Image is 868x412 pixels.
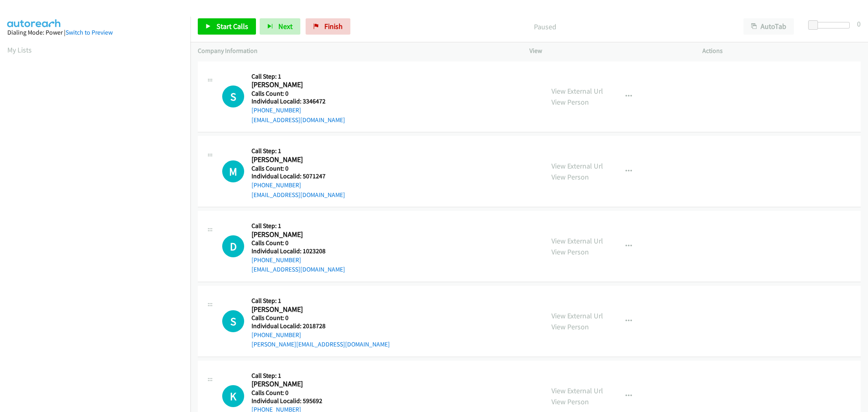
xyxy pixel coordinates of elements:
h5: Call Step: 1 [251,147,345,155]
h2: [PERSON_NAME] [251,379,336,389]
a: View Person [551,172,589,182]
h1: D [222,235,244,257]
div: Dialing Mode: Power | [7,28,183,37]
span: Finish [324,22,343,31]
h2: [PERSON_NAME] [251,230,336,239]
a: [EMAIL_ADDRESS][DOMAIN_NAME] [251,191,345,199]
a: [PHONE_NUMBER] [251,331,301,339]
a: Start Calls [198,18,256,35]
h5: Individual Localid: 3346472 [251,97,345,105]
button: AutoTab [743,18,794,35]
a: [PHONE_NUMBER] [251,106,301,114]
a: [EMAIL_ADDRESS][DOMAIN_NAME] [251,116,345,124]
div: Delay between calls (in seconds) [812,22,850,28]
a: View Person [551,397,589,406]
a: View External Url [551,161,603,171]
a: [EMAIL_ADDRESS][DOMAIN_NAME] [251,265,345,273]
a: View Person [551,97,589,107]
h5: Calls Count: 0 [251,164,345,173]
h5: Individual Localid: 5071247 [251,172,345,180]
div: The call is yet to be attempted [222,385,244,407]
a: View External Url [551,311,603,320]
p: Actions [702,46,861,56]
h1: S [222,310,244,332]
h5: Calls Count: 0 [251,314,390,322]
a: My Lists [7,45,32,55]
h2: [PERSON_NAME] [251,80,336,90]
a: View External Url [551,386,603,395]
p: Paused [361,21,729,32]
a: View External Url [551,86,603,96]
div: The call is yet to be attempted [222,160,244,182]
h5: Call Step: 1 [251,297,390,305]
a: [PHONE_NUMBER] [251,256,301,264]
div: The call is yet to be attempted [222,310,244,332]
span: Next [278,22,293,31]
a: View Person [551,322,589,331]
h5: Calls Count: 0 [251,90,345,98]
a: Finish [306,18,350,35]
h5: Call Step: 1 [251,222,345,230]
span: Start Calls [216,22,248,31]
h5: Calls Count: 0 [251,239,345,247]
button: Next [260,18,300,35]
div: The call is yet to be attempted [222,85,244,107]
p: Company Information [198,46,515,56]
h1: M [222,160,244,182]
a: Switch to Preview [66,28,113,36]
h5: Call Step: 1 [251,72,345,81]
h5: Calls Count: 0 [251,389,345,397]
h5: Individual Localid: 2018728 [251,322,390,330]
h5: Individual Localid: 595692 [251,397,345,405]
a: [PERSON_NAME][EMAIL_ADDRESS][DOMAIN_NAME] [251,340,390,348]
h2: [PERSON_NAME] [251,155,336,164]
h1: K [222,385,244,407]
h5: Individual Localid: 1023208 [251,247,345,255]
h1: S [222,85,244,107]
h5: Call Step: 1 [251,372,345,380]
a: View External Url [551,236,603,245]
div: 0 [857,18,861,29]
p: View [529,46,688,56]
a: [PHONE_NUMBER] [251,181,301,189]
div: The call is yet to be attempted [222,235,244,257]
h2: [PERSON_NAME] [251,305,336,314]
a: View Person [551,247,589,256]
